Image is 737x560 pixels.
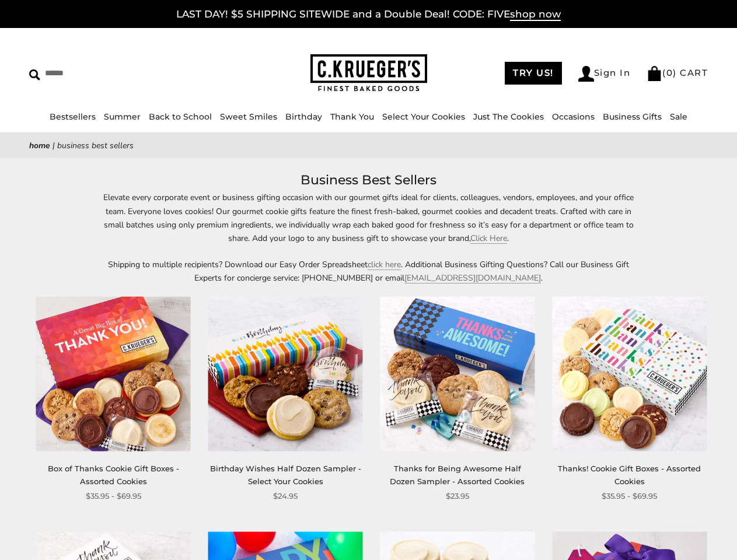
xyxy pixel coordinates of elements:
a: Business Gifts [603,111,662,122]
a: Click Here [470,233,507,244]
span: Business Best Sellers [57,140,134,151]
img: Account [578,66,594,82]
span: $24.95 [273,490,298,502]
a: Summer [104,111,141,122]
nav: breadcrumbs [29,139,708,152]
span: shop now [510,8,561,21]
span: $35.95 - $69.95 [602,490,657,502]
img: Bag [647,66,662,81]
a: Just The Cookies [473,111,544,122]
a: click here [368,259,401,270]
span: $35.95 - $69.95 [86,490,141,502]
a: Box of Thanks Cookie Gift Boxes - Assorted Cookies [48,464,179,485]
span: $23.95 [446,490,469,502]
a: Sign In [578,66,631,82]
h1: Business Best Sellers [47,170,690,191]
a: Birthday Wishes Half Dozen Sampler - Select Your Cookies [210,464,361,485]
a: LAST DAY! $5 SHIPPING SITEWIDE and a Double Deal! CODE: FIVEshop now [176,8,561,21]
img: C.KRUEGER'S [310,54,427,92]
a: Thanks! Cookie Gift Boxes - Assorted Cookies [558,464,701,485]
a: Occasions [552,111,595,122]
a: (0) CART [647,67,708,78]
a: Thanks for Being Awesome Half Dozen Sampler - Assorted Cookies [390,464,525,485]
a: TRY US! [505,62,562,85]
p: Shipping to multiple recipients? Download our Easy Order Spreadsheet . Additional Business Giftin... [100,258,637,285]
a: Home [29,140,50,151]
a: Bestsellers [50,111,96,122]
a: Sale [670,111,687,122]
img: Thanks! Cookie Gift Boxes - Assorted Cookies [552,296,707,451]
span: | [53,140,55,151]
p: Elevate every corporate event or business gifting occasion with our gourmet gifts ideal for clien... [100,191,637,244]
span: 0 [666,67,673,78]
img: Box of Thanks Cookie Gift Boxes - Assorted Cookies [36,296,191,451]
a: Birthday [285,111,322,122]
a: Select Your Cookies [382,111,465,122]
a: Sweet Smiles [220,111,277,122]
img: Thanks for Being Awesome Half Dozen Sampler - Assorted Cookies [380,296,535,451]
a: Back to School [149,111,212,122]
a: Thank You [330,111,374,122]
img: Search [29,69,40,80]
img: Birthday Wishes Half Dozen Sampler - Select Your Cookies [208,296,363,451]
input: Search [29,64,184,82]
a: [EMAIL_ADDRESS][DOMAIN_NAME] [404,272,541,283]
